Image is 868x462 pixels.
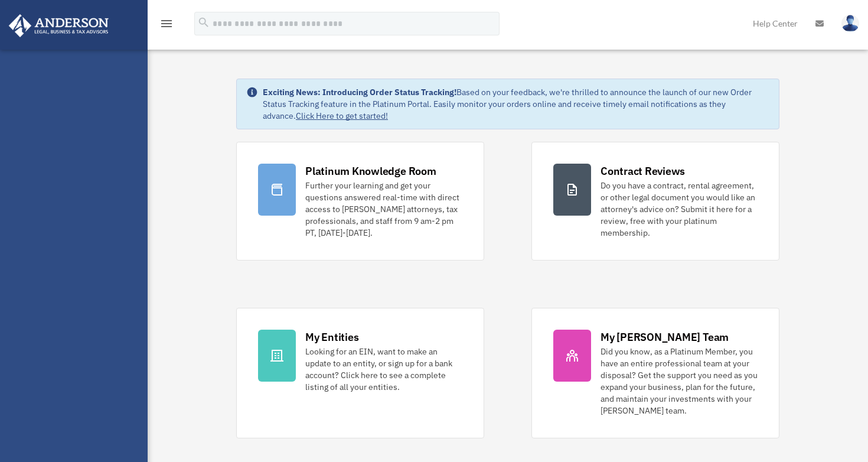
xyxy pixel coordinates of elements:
[263,86,769,122] div: Based on your feedback, we're thrilled to announce the launch of our new Order Status Tracking fe...
[159,17,174,31] i: menu
[263,87,456,97] strong: Exciting News: Introducing Order Status Tracking!
[841,15,859,32] img: User Pic
[305,180,462,239] div: Further your learning and get your questions answered real-time with direct access to [PERSON_NAM...
[236,142,484,261] a: Platinum Knowledge Room Further your learning and get your questions answered real-time with dire...
[601,164,685,178] div: Contract Reviews
[531,308,779,438] a: My [PERSON_NAME] Team Did you know, as a Platinum Member, you have an entire professional team at...
[601,346,758,417] div: Did you know, as a Platinum Member, you have an entire professional team at your disposal? Get th...
[197,16,210,29] i: search
[5,14,112,37] img: Anderson Advisors Platinum Portal
[296,110,388,121] a: Click Here to get started!
[305,164,436,178] div: Platinum Knowledge Room
[236,308,484,438] a: My Entities Looking for an EIN, want to make an update to an entity, or sign up for a bank accoun...
[531,142,779,261] a: Contract Reviews Do you have a contract, rental agreement, or other legal document you would like...
[305,346,462,393] div: Looking for an EIN, want to make an update to an entity, or sign up for a bank account? Click her...
[601,330,729,344] div: My [PERSON_NAME] Team
[601,180,758,239] div: Do you have a contract, rental agreement, or other legal document you would like an attorney's ad...
[159,21,174,31] a: menu
[305,330,358,344] div: My Entities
